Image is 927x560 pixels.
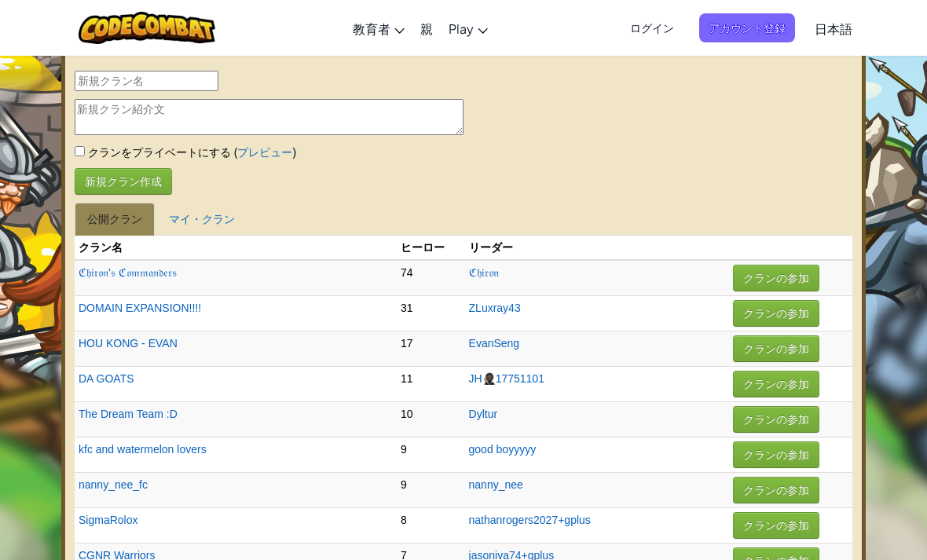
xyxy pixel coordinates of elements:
[231,146,238,159] span: (
[397,296,465,331] td: 31
[699,13,795,42] button: アカウント登録
[449,20,474,37] span: Play
[815,20,852,37] span: 日本語
[469,514,591,526] a: nathanrogers2027+gplus
[75,203,155,236] a: 公開クラン
[397,331,465,367] td: 17
[397,508,465,544] td: 8
[397,367,465,402] td: 11
[465,236,729,260] th: リーダー
[733,477,819,503] button: クランの参加
[397,473,465,508] td: 9
[75,71,218,91] input: 新規クラン名
[733,335,819,362] button: クランの参加
[397,402,465,437] td: 10
[292,146,296,159] span: )
[237,146,292,159] a: プレビュー
[75,236,397,260] th: クラン名
[79,408,178,420] a: The Dream Team :D
[79,478,148,491] a: nanny_nee_fc
[807,7,860,49] a: 日本語
[345,7,412,49] a: 教育者
[79,266,177,279] a: ℭ𝔥𝔦𝔯𝔬𝔫'𝔰 ℭ𝔬𝔪𝔪𝔞𝔫𝔡𝔢𝔯𝔰
[79,12,216,44] img: CodeCombat logo
[469,408,498,420] a: Dyltur
[397,260,465,296] td: 74
[79,443,207,456] a: kfc and watermelon lovers
[469,302,521,314] a: ZLuxray43
[79,372,134,385] a: DA GOATS
[469,478,523,491] a: nanny_nee
[733,265,819,291] button: クランの参加
[397,236,465,260] th: ヒーロー
[469,266,499,279] a: ℭ𝔥𝔦𝔯𝔬𝔫
[469,337,520,350] a: EvanSeng
[79,337,178,350] a: HOU KONG - EVAN
[75,168,172,195] button: 新規クラン作成
[733,300,819,327] button: クランの参加
[469,372,544,385] a: JH🥷🏿17751101
[353,20,390,37] span: 教育者
[397,437,465,473] td: 9
[156,203,247,236] a: マイ・クラン
[733,512,819,539] button: クランの参加
[733,406,819,433] button: クランの参加
[85,146,231,159] span: クランをプライベートにする
[621,13,683,42] button: ログイン
[733,371,819,397] button: クランの参加
[469,443,537,456] a: good boyyyyy
[441,7,496,49] a: Play
[412,7,441,49] a: 親
[79,514,137,526] a: SigmaRolox
[79,302,201,314] a: DOMAIN EXPANSION!!!!
[733,441,819,468] button: クランの参加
